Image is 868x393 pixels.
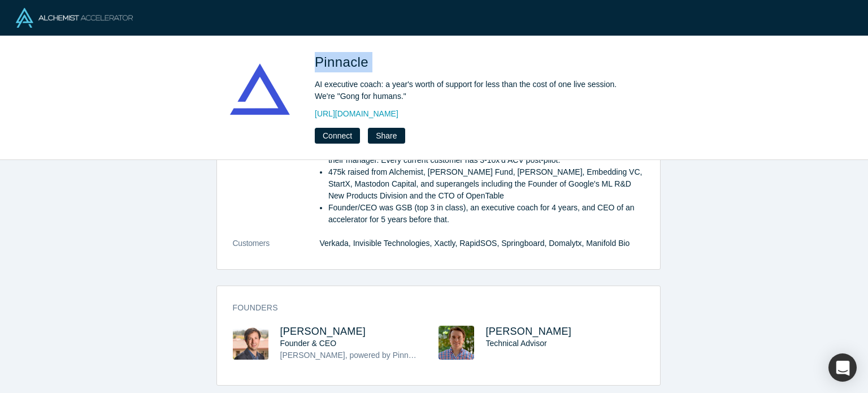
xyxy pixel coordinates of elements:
[233,237,320,261] dt: Customers
[220,52,299,131] img: Pinnacle's Logo
[315,128,360,144] button: Connect
[486,339,547,348] span: Technical Advisor
[368,128,405,144] button: Share
[328,202,644,226] li: Founder/CEO was GSB (top 3 in class), an executive coach for 4 years, and CEO of an accelerator f...
[280,339,337,348] span: Founder & CEO
[328,166,644,202] li: 475k raised from Alchemist, [PERSON_NAME] Fund, [PERSON_NAME], Embedding VC, StartX, Mastodon Cap...
[439,326,474,360] img: Aaron Myers's Profile Image
[320,237,644,249] dd: Verkada, Invisible Technologies, Xactly, RapidSOS, Springboard, Domalytx, Manifold Bio
[315,79,631,102] div: AI executive coach: a year's worth of support for less than the cost of one live session. We're "...
[315,54,372,70] span: Pinnacle
[233,302,628,314] h3: Founders
[233,119,320,237] dt: Highlights
[486,326,572,337] a: [PERSON_NAME]
[280,326,366,337] a: [PERSON_NAME]
[16,8,133,28] img: Alchemist Logo
[233,326,268,360] img: Alexei Dunaway's Profile Image
[315,108,398,120] a: [URL][DOMAIN_NAME]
